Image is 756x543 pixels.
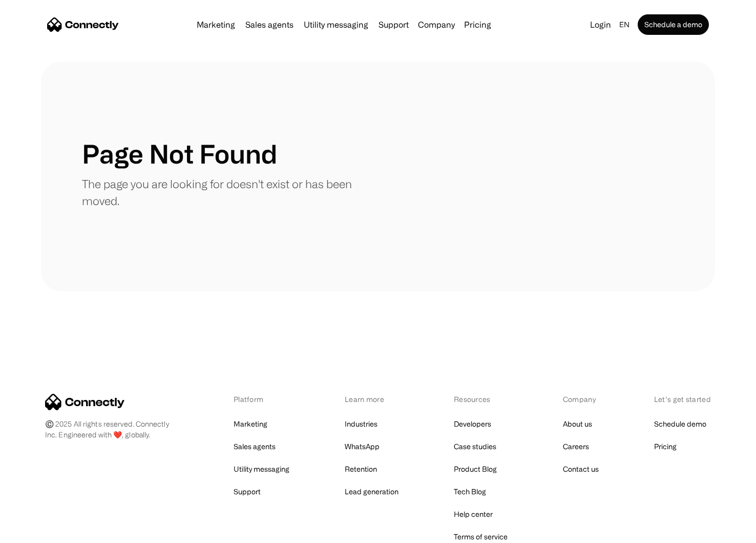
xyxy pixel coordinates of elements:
div: Platform [234,394,289,405]
a: home [47,17,119,32]
a: Utility messaging [300,21,372,29]
div: Company [418,17,455,32]
h1: Page Not Found [82,138,277,169]
ul: Language list [20,525,61,539]
p: The page you are looking for doesn't exist or has been moved. [82,175,378,209]
a: Schedule a demo [638,14,709,35]
a: Careers [563,439,589,454]
a: WhatsApp [345,439,380,454]
a: Developers [454,417,491,431]
a: Product Blog [454,462,497,476]
a: Sales agents [234,439,276,454]
a: Pricing [654,439,677,454]
a: Lead generation [345,485,398,499]
a: Utility messaging [234,462,289,476]
a: Retention [345,462,377,476]
a: Case studies [454,439,496,454]
a: Industries [345,417,377,431]
div: Company [563,394,599,405]
a: Marketing [234,417,267,431]
a: Login [586,17,615,32]
a: Marketing [193,21,239,29]
aside: Language selected: English [10,524,61,539]
a: Support [234,485,261,499]
div: Company [415,17,458,32]
a: Support [374,21,413,29]
a: Sales agents [241,21,298,29]
div: Resources [454,394,508,405]
div: en [615,17,636,32]
a: Contact us [563,462,599,476]
a: Tech Blog [454,485,486,499]
div: Let’s get started [654,394,711,405]
div: Learn more [345,394,398,405]
a: Help center [454,507,493,521]
a: About us [563,417,592,431]
div: en [619,17,629,32]
a: Pricing [460,21,495,29]
a: Schedule demo [654,417,706,431]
